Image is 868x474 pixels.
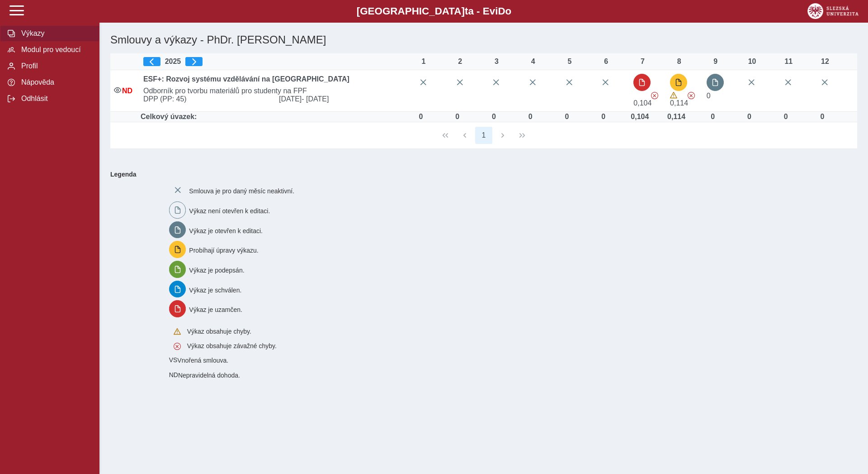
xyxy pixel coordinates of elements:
span: Smlouva je pro daný měsíc neaktivní. [189,187,294,195]
span: o [505,5,512,17]
div: 1 [415,57,433,66]
span: DPP (PP: 45) [140,95,275,103]
div: Úvazek : [521,113,539,121]
div: 3 [487,57,505,66]
div: Úvazek : [741,113,759,121]
span: Nepravidelná dohoda. [178,372,240,379]
div: Úvazek : [558,113,576,121]
span: Smlouva vnořená do kmene [169,356,178,364]
div: 6 [597,57,615,66]
div: 5 [561,57,579,66]
div: Úvazek : [485,113,503,121]
b: ESF+: Rozvoj systému vzdělávání na [GEOGRAPHIC_DATA] [143,75,349,83]
span: D [498,5,505,17]
div: 7 [633,57,651,66]
span: Nepravidelná dohoda [122,87,132,95]
div: Úvazek : [594,113,613,121]
div: Úvazek : 0,912 h / den. 4,56 h / týden. [667,113,685,121]
div: 10 [743,57,761,66]
div: Úvazek : [813,113,831,121]
td: Celkový úvazek: [140,112,411,122]
span: Úvazek : 0,912 h / den. 4,56 h / týden. [670,99,688,107]
div: Úvazek : 0,832 h / den. 4,16 h / týden. [631,113,649,121]
span: Smlouva vnořená do kmene [169,371,178,378]
span: Výkaz obsahuje chyby. [187,328,251,335]
span: t [465,5,468,17]
div: 12 [816,57,834,66]
span: Nápověda [19,78,92,86]
span: Výkazy [19,29,92,38]
span: Výkaz je podepsán. [189,267,244,274]
div: 11 [779,57,797,66]
span: [DATE] [275,95,411,103]
span: Výkaz není otevřen k editaci. [189,207,270,215]
span: Odhlásit [19,95,92,103]
span: Výkaz obsahuje upozornění. [670,92,677,99]
div: Úvazek : [412,113,430,121]
div: Úvazek : [704,113,722,121]
button: 1 [475,127,492,144]
div: 2 [451,57,469,66]
h1: Smlouvy a výkazy - PhDr. [PERSON_NAME] [107,30,735,50]
div: Úvazek : [777,113,795,121]
i: Smlouva je aktivní [114,86,121,94]
span: Odborník pro tvorbu materiálů pro studenty na FPF [140,87,411,95]
div: 4 [524,57,542,66]
span: Výkaz obsahuje závažné chyby. [651,92,658,99]
div: 2025 [143,57,407,66]
span: Modul pro vedoucí [19,46,92,54]
div: Úvazek : [448,113,467,121]
span: Profil [19,62,92,70]
span: Výkaz obsahuje závažné chyby. [688,92,695,99]
b: [GEOGRAPHIC_DATA] a - Evi [27,5,841,17]
div: 9 [707,57,725,66]
b: Legenda [107,167,854,182]
span: Úvazek : [707,92,711,100]
span: Výkaz je uzamčen. [189,306,242,313]
img: logo_web_su.png [807,3,859,19]
span: Probíhají úpravy výkazu. [189,247,258,254]
span: Vnořená smlouva. [177,357,228,364]
span: Výkaz je otevřen k editaci. [189,227,263,234]
span: Výkaz obsahuje závažné chyby. [187,342,277,350]
span: Úvazek : 0,832 h / den. 4,16 h / týden. [633,99,651,107]
div: 8 [670,57,688,66]
span: Výkaz je schválen. [189,286,241,293]
span: - [DATE] [302,95,329,103]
